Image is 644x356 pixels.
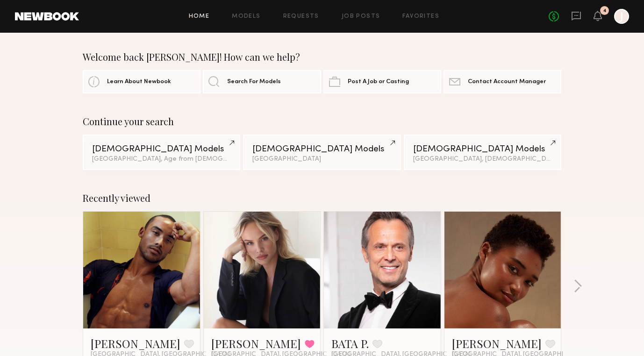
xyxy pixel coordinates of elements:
[283,14,319,20] a: Requests
[232,14,260,20] a: Models
[91,336,180,351] a: [PERSON_NAME]
[252,145,391,154] div: [DEMOGRAPHIC_DATA] Models
[92,156,231,163] div: [GEOGRAPHIC_DATA], Age from [DEMOGRAPHIC_DATA].
[211,336,301,351] a: [PERSON_NAME]
[203,70,321,93] a: Search For Models
[252,156,391,163] div: [GEOGRAPHIC_DATA]
[227,79,281,85] span: Search For Models
[452,336,542,351] a: [PERSON_NAME]
[468,79,546,85] span: Contact Account Manager
[404,135,561,170] a: [DEMOGRAPHIC_DATA] Models[GEOGRAPHIC_DATA], [DEMOGRAPHIC_DATA] / [DEMOGRAPHIC_DATA]
[243,135,401,170] a: [DEMOGRAPHIC_DATA] Models[GEOGRAPHIC_DATA]
[444,70,561,93] a: Contact Account Manager
[348,79,409,85] span: Post A Job or Casting
[189,14,210,20] a: Home
[92,145,231,154] div: [DEMOGRAPHIC_DATA] Models
[83,116,561,127] div: Continue your search
[614,9,629,24] a: J
[331,336,369,351] a: BATA P.
[83,70,200,93] a: Learn About Newbook
[413,156,552,163] div: [GEOGRAPHIC_DATA], [DEMOGRAPHIC_DATA] / [DEMOGRAPHIC_DATA]
[342,14,380,20] a: Job Posts
[83,192,561,204] div: Recently viewed
[402,14,439,20] a: Favorites
[83,51,561,63] div: Welcome back [PERSON_NAME]! How can we help?
[603,8,607,14] div: 4
[323,70,441,93] a: Post A Job or Casting
[413,145,552,154] div: [DEMOGRAPHIC_DATA] Models
[83,135,240,170] a: [DEMOGRAPHIC_DATA] Models[GEOGRAPHIC_DATA], Age from [DEMOGRAPHIC_DATA].
[107,79,171,85] span: Learn About Newbook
